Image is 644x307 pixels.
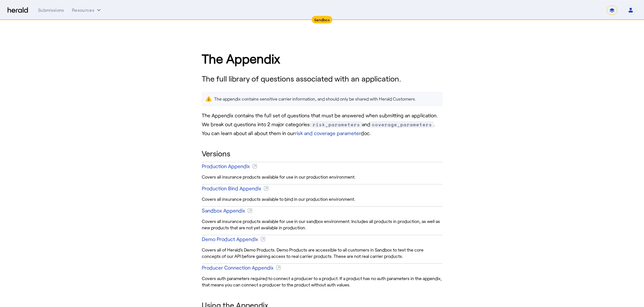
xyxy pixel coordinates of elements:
div: Submissions [38,7,64,13]
p: The Appendix contains the full set of questions that must be answered when submitting an applicat... [202,111,443,138]
div: Production Appendix [202,162,250,170]
span: coverage_parameters [370,121,434,128]
div: Covers all insurance products available for use in our sandbox environment. Includes all products... [202,217,443,232]
h1: The Appendix [202,49,443,68]
a: Production Appendix [202,159,443,173]
div: Producer Connection Appendix [202,264,274,271]
div: Covers all of Herald's Demo Products. Demo Products are accessible to all customers in Sandbox to... [202,245,443,261]
a: Producer Connection Appendix [202,261,443,274]
div: Sandbox Appendix [202,207,245,214]
a: Demo Product Appendix [202,232,443,245]
div: Covers all insurance products available for use in our production environment. [202,173,443,181]
a: risk and coverage parameter [295,130,361,136]
div: The appendix contains sensitive carrier information, and should only be shared with Herald Custom... [214,96,416,102]
div: Covers all insurance products available to bind in our production environment. [202,195,443,204]
div: Covers auth parameters required to connect a producer to a product. If a product has no auth para... [202,274,443,289]
button: Resources dropdown menu [72,7,102,13]
div: Demo Product Appendix [202,235,258,243]
a: Sandbox Appendix [202,204,443,217]
div: Production Bind Appendix [202,185,261,192]
img: Herald Logo [8,7,28,13]
a: Production Bind Appendix [202,181,443,195]
span: risk_parameters [311,121,362,128]
h3: The full library of questions associated with an application. [202,73,443,84]
div: Sandbox [312,16,332,23]
h2: Versions [202,148,443,159]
